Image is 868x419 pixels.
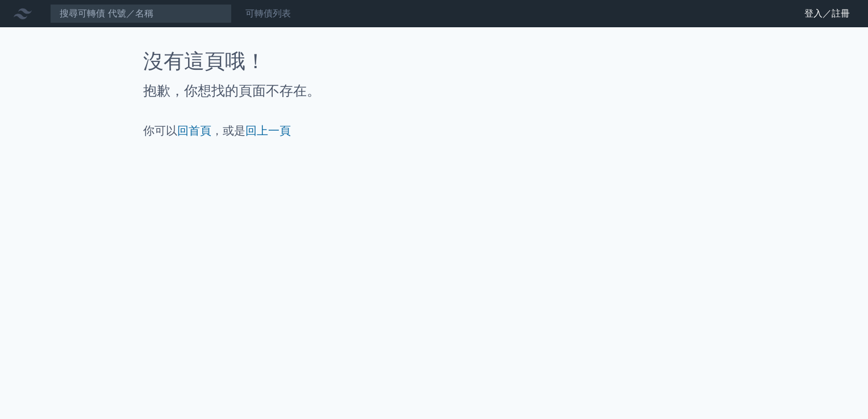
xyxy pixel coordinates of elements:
h2: 抱歉，你想找的頁面不存在。 [143,82,725,100]
p: 你可以 ，或是 [143,123,725,139]
a: 可轉債列表 [245,8,291,19]
h1: 沒有這頁哦！ [143,50,725,73]
a: 登入／註冊 [795,5,859,23]
input: 搜尋可轉債 代號／名稱 [50,4,232,23]
a: 回上一頁 [245,124,291,137]
a: 回首頁 [177,124,211,137]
